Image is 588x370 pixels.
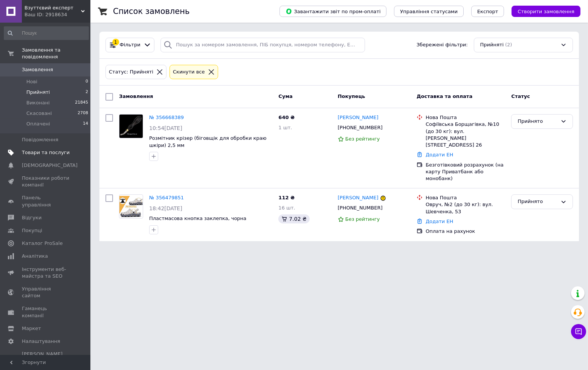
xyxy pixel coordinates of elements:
img: Фото товару [119,115,143,138]
span: Покупці [22,227,42,234]
span: Оплачені [26,121,50,127]
span: Взуттєвий експерт [24,5,81,11]
input: Пошук за номером замовлення, ПІБ покупця, номером телефону, Email, номером накладної [160,38,365,52]
a: [PERSON_NAME] [338,114,379,121]
a: Створити замовлення [504,8,580,14]
div: 7.02 ₴ [278,214,309,223]
span: 2708 [78,110,88,117]
span: 18:42[DATE] [149,205,182,211]
span: Інструменти веб-майстра та SEO [22,266,70,280]
span: [DEMOGRAPHIC_DATA] [22,162,78,169]
div: Оплата на рахунок [426,228,505,235]
span: Прийняті [26,89,50,96]
span: Доставка та оплата [417,93,472,99]
button: Створити замовлення [512,6,580,17]
a: Фото товару [119,114,143,138]
span: Гаманець компанії [22,305,70,319]
span: Маркет [22,325,41,332]
button: Завантажити звіт по пром-оплаті [279,6,386,17]
span: 640 ₴ [278,115,295,120]
a: [PERSON_NAME] [338,194,379,202]
h1: Список замовлень [113,7,189,16]
button: Експорт [471,6,504,17]
span: Завантажити звіт по пром-оплаті [286,8,380,15]
div: Софіївська Борщагівка, №10 (до 30 кг): вул. [PERSON_NAME][STREET_ADDRESS] 26 [426,121,505,148]
div: [PHONE_NUMBER] [336,203,384,213]
a: Пластмасова кнопка заклепка, чорна [149,216,246,221]
span: Показники роботи компанії [22,175,70,188]
span: Виконані [26,99,50,106]
a: Фото товару [119,194,143,219]
img: Фото товару [119,196,143,217]
span: Налаштування [22,338,60,345]
span: Без рейтингу [345,216,380,222]
span: Замовлення та повідомлення [22,47,90,60]
span: 1 шт. [278,125,292,130]
input: Пошук [4,26,89,40]
button: Чат з покупцем [571,324,586,339]
span: Статус [511,93,530,99]
span: Прийняті [480,41,504,49]
span: Без рейтингу [345,136,380,142]
div: Овруч, №2 (до 30 кг): вул. Шевченка, 53 [426,201,505,215]
div: 1 [112,39,119,46]
span: Управління сайтом [22,286,70,299]
span: 14 [83,121,88,127]
a: Додати ЕН [426,219,453,224]
span: Створити замовлення [518,9,574,14]
span: 2 [86,89,88,96]
span: Покупець [338,93,365,99]
span: Повідомлення [22,136,58,143]
span: Товари та послуги [22,149,70,156]
span: Аналітика [22,253,48,260]
span: 21845 [75,99,88,106]
a: № 356668389 [149,115,184,120]
span: 10:54[DATE] [149,125,182,131]
div: Прийнято [518,198,557,206]
span: Фільтри [120,41,141,49]
span: Експорт [477,9,498,14]
span: 16 шт. [278,205,295,211]
div: Прийнято [518,118,557,125]
div: [PHONE_NUMBER] [336,123,384,133]
a: Розмітник крізер (біговщік для обробки краю шкіри) 2,5 мм [149,135,267,148]
button: Управління статусами [394,6,464,17]
div: Cкинути все [171,68,206,76]
span: 112 ₴ [278,195,295,200]
div: Нова Пошта [426,194,505,201]
div: Статус: Прийняті [107,68,155,76]
span: Відгуки [22,214,41,221]
div: Безготівковий розрахунок (на карту Приватбанк або монобанк) [426,162,505,182]
span: (2) [505,42,512,47]
span: Cума [278,93,292,99]
div: Ваш ID: 2918634 [24,11,90,18]
span: Управління статусами [400,9,458,14]
span: 0 [86,78,88,85]
span: Скасовані [26,110,52,117]
a: Додати ЕН [426,152,453,157]
span: Панель управління [22,194,70,208]
span: Каталог ProSale [22,240,63,247]
span: Замовлення [22,66,53,73]
div: Нова Пошта [426,114,505,121]
span: Збережені фільтри: [417,41,468,49]
a: № 356479851 [149,195,184,200]
span: Замовлення [119,93,153,99]
span: Нові [26,78,37,85]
